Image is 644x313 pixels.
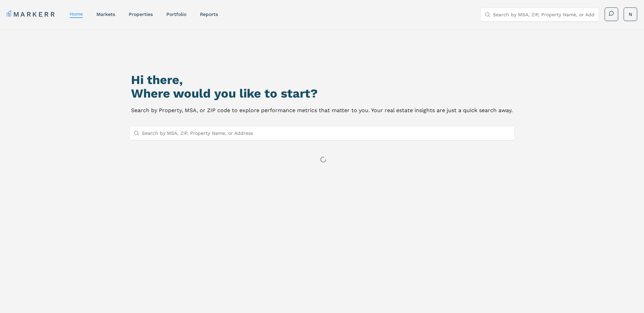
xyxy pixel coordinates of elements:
[70,11,83,17] a: home
[142,126,511,140] input: Search by MSA, ZIP, Property Name, or Address
[200,12,218,17] a: reports
[493,8,595,21] input: Search by MSA, ZIP, Property Name, or Address
[131,87,513,100] h2: Where would you like to start?
[96,12,115,17] a: markets
[7,9,56,19] a: MARKERR
[129,12,153,17] a: properties
[131,73,513,87] h1: Hi there,
[131,106,513,115] p: Search by Property, MSA, or ZIP code to explore performance metrics that matter to you. Your real...
[624,7,637,21] button: N
[629,11,632,18] span: N
[166,12,186,17] a: Portfolio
